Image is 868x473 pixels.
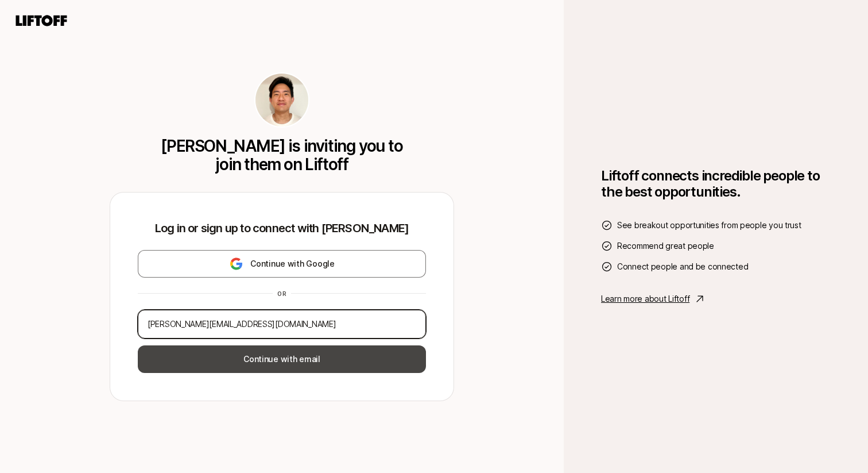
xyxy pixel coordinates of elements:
[138,345,426,373] button: Continue with email
[138,220,426,236] p: Log in or sign up to connect with [PERSON_NAME]
[617,218,801,232] span: See breakout opportunities from people you trust
[138,250,426,278] button: Continue with Google
[601,292,689,306] p: Learn more about Liftoff
[255,74,308,126] img: c3894d86_b3f1_4e23_a0e4_4d923f503b0e.jpg
[617,260,748,274] span: Connect people and be connected
[601,292,831,306] a: Learn more about Liftoff
[157,137,406,174] p: [PERSON_NAME] is inviting you to join them on Liftoff
[601,168,831,200] h1: Liftoff connects incredible people to the best opportunities.
[617,239,714,253] span: Recommend great people
[273,289,291,298] div: or
[148,317,416,331] input: Your personal email address
[229,257,243,271] img: google-logo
